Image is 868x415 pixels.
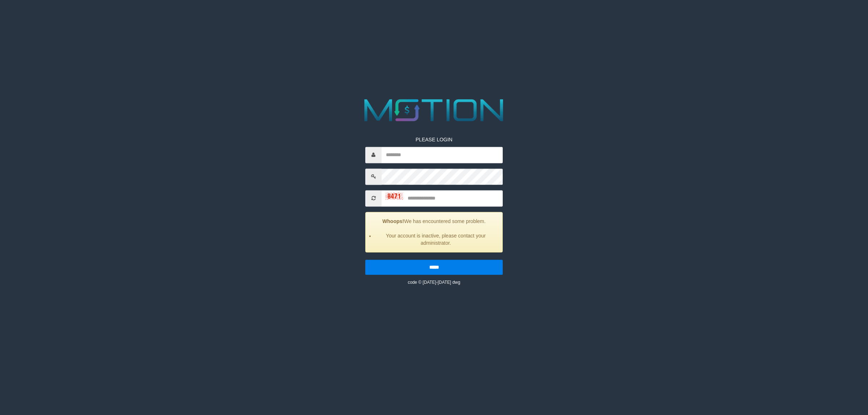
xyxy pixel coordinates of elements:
img: captcha [385,192,403,200]
img: MOTION_logo.png [358,95,510,125]
p: PLEASE LOGIN [365,136,503,143]
small: code © [DATE]-[DATE] dwg [408,280,460,285]
strong: Whoops! [382,218,404,224]
div: We has encountered some problem. [365,212,503,252]
li: Your account is inactive, please contact your administrator. [375,232,497,247]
